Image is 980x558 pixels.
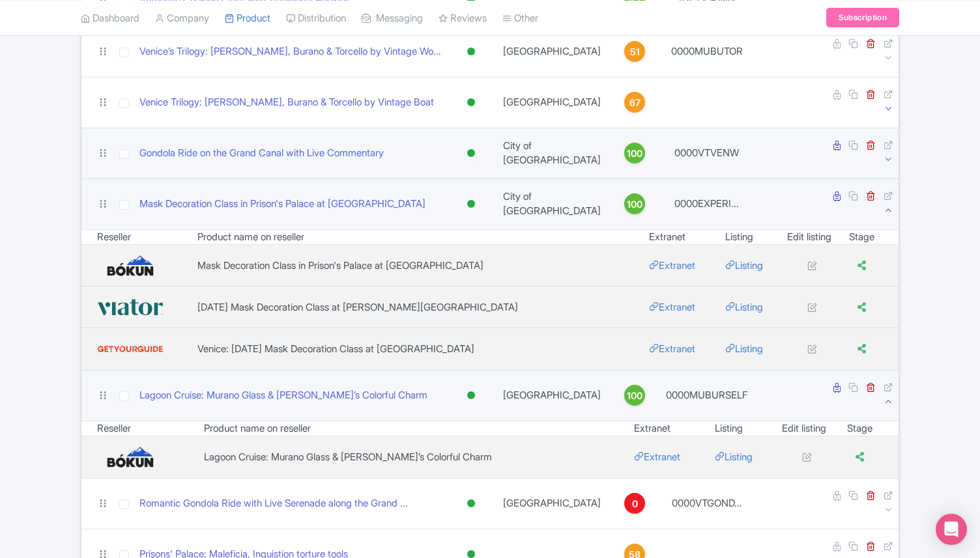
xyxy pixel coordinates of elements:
[634,421,715,436] td: Extranet
[139,146,384,161] a: Gondola Ride on the Grand Canal with Live Commentary
[139,496,408,511] a: Romantic Gondola Ride with Live Serenade along the Grand ...
[649,301,695,313] a: Extranet
[649,259,695,272] a: Extranet
[725,230,779,245] td: Listing
[936,514,967,545] div: Open Intercom Messenger
[725,342,763,355] a: Listing
[649,342,695,355] a: Extranet
[139,95,434,110] a: Venice Trilogy: [PERSON_NAME], Burano & Torcello by Vintage Boat
[627,146,642,161] span: 100
[81,421,204,436] td: Reseller
[465,42,478,61] div: Active
[204,421,634,436] td: Product name on reseller
[715,421,771,436] td: Listing
[97,255,164,277] img: ukn6pmczrjpsj7tjs5md.svg
[841,230,899,245] td: Stage
[204,436,634,478] td: Lagoon Cruise: Murano Glass & [PERSON_NAME]’s Colorful Charm
[614,143,656,163] a: 100
[715,451,753,463] a: Listing
[614,493,656,514] a: 0
[649,230,725,245] td: Extranet
[495,77,609,128] td: [GEOGRAPHIC_DATA]
[495,128,609,178] td: City of [GEOGRAPHIC_DATA]
[97,338,164,360] img: o0sjzowjcva6lv7rkc9y.svg
[661,178,753,229] td: 0000EXPERI...
[465,494,478,513] div: Active
[661,26,753,77] td: 0000MUBUTOR
[614,385,656,406] a: 100
[725,259,763,272] a: Listing
[197,245,649,286] td: Mask Decoration Class in Prison's Palace at [GEOGRAPHIC_DATA]
[837,421,899,436] td: Stage
[771,421,837,436] td: Edit listing
[197,286,649,328] td: [DATE] Mask Decoration Class at [PERSON_NAME][GEOGRAPHIC_DATA]
[661,370,753,421] td: 0000MUBURSELF
[629,96,641,110] span: 67
[627,389,642,403] span: 100
[495,26,609,77] td: [GEOGRAPHIC_DATA]
[139,388,427,403] a: Lagoon Cruise: Murano Glass & [PERSON_NAME]’s Colorful Charm
[97,296,164,318] img: vbqrramwp3xkpi4ekcjz.svg
[661,128,753,178] td: 0000VTVENW
[725,301,763,313] a: Listing
[197,328,649,370] td: Venice: [DATE] Mask Decoration Class at [GEOGRAPHIC_DATA]
[630,45,640,59] span: 51
[465,195,478,214] div: Active
[139,197,425,212] a: Mask Decoration Class in Prison's Palace at [GEOGRAPHIC_DATA]
[614,92,656,113] a: 67
[614,41,656,62] a: 51
[778,230,841,245] td: Edit listing
[627,197,642,212] span: 100
[465,386,478,405] div: Active
[614,193,656,214] a: 100
[495,178,609,229] td: City of [GEOGRAPHIC_DATA]
[197,230,649,245] td: Product name on reseller
[632,497,638,511] span: 0
[465,144,478,163] div: Active
[495,478,609,529] td: [GEOGRAPHIC_DATA]
[81,230,197,245] td: Reseller
[465,93,478,112] div: Active
[634,451,680,463] a: Extranet
[139,44,441,59] a: Venice’s Trilogy: [PERSON_NAME], Burano & Torcello by Vintage Wo...
[661,478,753,529] td: 0000VTGOND...
[97,446,164,468] img: ukn6pmczrjpsj7tjs5md.svg
[826,8,899,27] a: Subscription
[495,370,609,421] td: [GEOGRAPHIC_DATA]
